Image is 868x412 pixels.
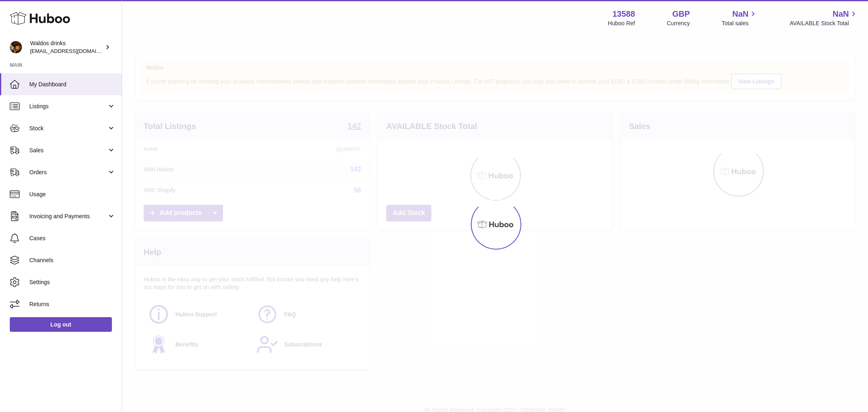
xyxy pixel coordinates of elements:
span: Total sales [722,20,758,27]
div: Huboo Ref [608,20,635,27]
span: Usage [29,191,116,198]
span: NaN [833,9,849,20]
a: Log out [10,317,112,332]
span: Orders [29,169,107,176]
div: Waldos drinks [30,39,103,55]
span: [EMAIL_ADDRESS][DOMAIN_NAME] [30,48,120,54]
a: NaN Total sales [722,9,758,27]
div: Currency [667,20,690,27]
span: Cases [29,234,116,242]
span: Returns [29,300,116,308]
strong: 13588 [612,9,635,20]
span: Sales [29,147,107,154]
a: NaN AVAILABLE Stock Total [789,9,858,27]
img: internalAdmin-13588@internal.huboo.com [10,41,22,53]
span: Invoicing and Payments [29,213,107,220]
span: NaN [732,9,748,20]
span: AVAILABLE Stock Total [789,20,858,27]
span: Channels [29,256,116,264]
span: Listings [29,103,107,110]
span: My Dashboard [29,81,116,88]
strong: GBP [672,9,690,20]
span: Stock [29,125,107,132]
span: Settings [29,278,116,286]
